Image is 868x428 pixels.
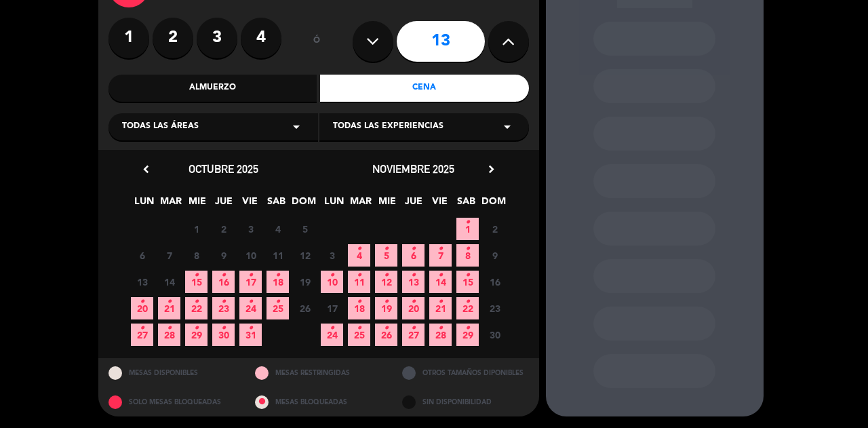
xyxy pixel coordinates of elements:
span: VIE [429,193,451,216]
span: 8 [456,244,479,267]
i: • [357,317,361,339]
span: 11 [348,271,370,293]
label: 2 [153,18,193,58]
span: 11 [267,244,289,267]
span: 29 [185,324,208,346]
span: 27 [402,324,425,346]
span: 5 [294,218,316,240]
i: arrow_drop_down [288,119,304,135]
i: • [384,317,389,339]
i: • [465,265,470,286]
div: SIN DISPONIBILIDAD [392,387,539,416]
span: 24 [321,324,343,346]
i: • [248,317,253,339]
span: 4 [348,244,370,267]
span: 9 [484,244,506,267]
i: • [194,265,199,286]
span: DOM [292,193,314,216]
span: 22 [456,297,479,319]
span: noviembre 2025 [372,162,454,176]
span: 17 [239,271,262,293]
label: 3 [197,18,237,58]
i: • [357,291,361,313]
span: 30 [212,324,235,346]
span: 6 [131,244,153,267]
i: • [194,291,199,313]
span: 19 [294,271,316,293]
span: 7 [429,244,452,267]
span: 5 [375,244,397,267]
i: • [411,317,416,339]
span: 3 [321,244,343,267]
i: • [167,317,172,339]
div: ó [295,18,339,65]
span: 2 [212,218,235,240]
label: 4 [241,18,281,58]
i: • [140,317,144,339]
i: arrow_drop_down [499,119,515,135]
span: Todas las áreas [122,120,199,134]
span: 15 [456,271,479,293]
span: 8 [185,244,208,267]
span: 26 [375,324,397,346]
i: • [330,317,334,339]
div: Cena [320,75,529,102]
span: 29 [456,324,479,346]
div: OTROS TAMAÑOS DIPONIBLES [392,358,539,387]
i: • [357,238,361,260]
span: 9 [212,244,235,267]
span: 18 [348,297,370,319]
span: 13 [131,271,153,293]
label: 1 [108,18,149,58]
div: SOLO MESAS BLOQUEADAS [98,387,245,416]
span: MAR [159,193,182,216]
span: 14 [158,271,180,293]
span: 28 [429,324,452,346]
i: • [357,265,361,286]
span: 17 [321,297,343,319]
span: MIE [186,193,208,216]
i: • [221,265,226,286]
span: 23 [484,297,506,319]
span: 20 [131,297,153,319]
span: 13 [402,271,425,293]
span: 21 [429,297,452,319]
span: 6 [402,244,425,267]
span: Todas las experiencias [333,120,443,134]
span: JUE [402,193,425,216]
i: • [465,238,470,260]
span: LUN [323,193,345,216]
i: • [248,265,253,286]
span: 26 [294,297,316,319]
i: • [384,238,389,260]
span: 25 [267,297,289,319]
div: MESAS RESTRINGIDAS [245,358,392,387]
span: 14 [429,271,452,293]
span: 25 [348,324,370,346]
i: • [438,265,443,286]
span: 15 [185,271,208,293]
span: 4 [267,218,289,240]
span: SAB [265,193,288,216]
span: SAB [455,193,477,216]
i: • [438,238,443,260]
i: • [248,291,253,313]
span: 30 [484,324,506,346]
span: VIE [239,193,261,216]
span: LUN [133,193,155,216]
i: • [140,291,144,313]
span: 1 [185,218,208,240]
span: MAR [349,193,372,216]
i: • [167,291,172,313]
span: 10 [239,244,262,267]
i: • [411,238,416,260]
span: 12 [294,244,316,267]
span: 28 [158,324,180,346]
span: 31 [239,324,262,346]
i: • [465,317,470,339]
i: • [465,291,470,313]
i: • [411,291,416,313]
span: 7 [158,244,180,267]
span: 16 [484,271,506,293]
span: 1 [456,218,479,240]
